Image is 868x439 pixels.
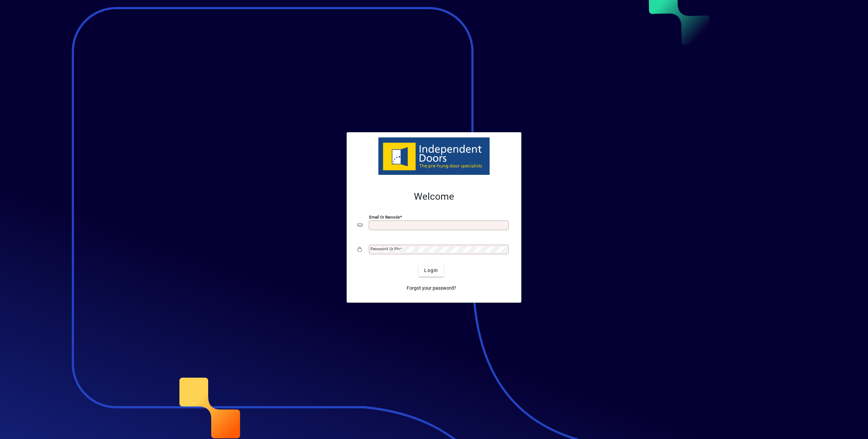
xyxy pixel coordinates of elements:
mat-label: Password or Pin [371,246,400,251]
span: Login [424,267,438,274]
button: Login [419,264,444,277]
a: Forgot your password? [404,282,459,294]
mat-label: Email or Barcode [369,214,400,219]
h2: Welcome [358,191,510,202]
span: Forgot your password? [407,285,456,292]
